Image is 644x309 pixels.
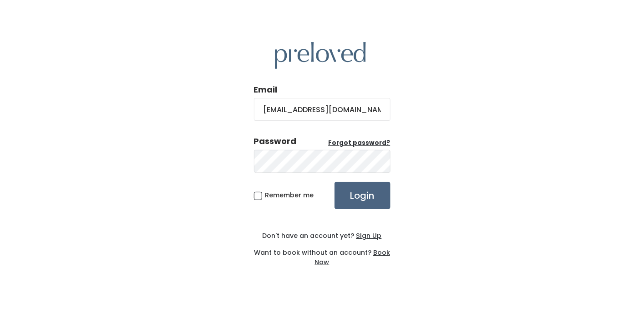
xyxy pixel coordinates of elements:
u: Forgot password? [329,139,390,147]
div: Password [254,135,297,147]
u: Sign Up [356,231,382,240]
div: Don't have an account yet? [254,231,390,241]
label: Email [254,84,278,96]
div: Want to book without an account? [254,241,390,267]
input: Login [335,182,390,209]
img: preloved logo [275,42,366,69]
a: Sign Up [355,231,382,240]
a: Forgot password? [329,139,390,148]
a: Book Now [315,248,390,267]
span: Remember me [265,191,314,200]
